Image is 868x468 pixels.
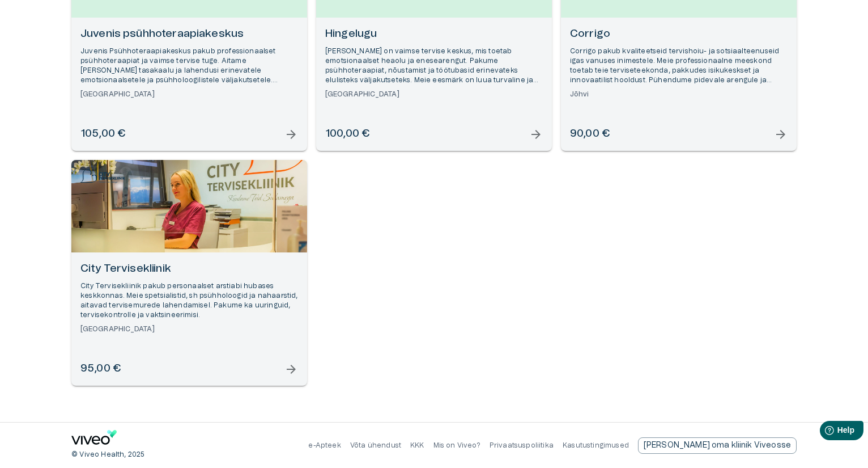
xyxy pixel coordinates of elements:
p: [PERSON_NAME] on vaimse tervise keskus, mis toetab emotsionaalset heaolu ja enesearengut. Pakume ... [325,47,543,86]
div: [PERSON_NAME] oma kliinik Viveosse [638,437,797,454]
h6: [GEOGRAPHIC_DATA] [80,324,298,334]
h6: Hingelugu [325,27,543,42]
iframe: Help widget launcher [780,416,868,448]
a: e-Apteek [308,442,341,449]
h6: [GEOGRAPHIC_DATA] [325,90,543,99]
a: Navigate to home page [71,430,117,449]
img: City Tervisekliinik logo [80,168,125,184]
a: Open selected supplier available booking dates [71,160,307,386]
span: arrow_forward [284,128,298,141]
a: Kasutustingimused [563,442,629,449]
span: arrow_forward [284,362,298,376]
p: Mis on Viveo? [433,441,480,450]
p: [PERSON_NAME] oma kliinik Viveosse [644,440,791,452]
h6: Corrigo [570,27,788,42]
p: Juvenis Psühhoteraapiakeskus pakub professionaalset psühhoteraapiat ja vaimse tervise tuge. Aitam... [80,47,298,86]
h6: [GEOGRAPHIC_DATA] [80,90,298,99]
p: © Viveo Health, 2025 [71,450,144,459]
h6: 100,00 € [325,127,369,142]
span: arrow_forward [529,128,543,141]
a: KKK [410,442,424,449]
h6: 90,00 € [570,127,610,142]
h6: 105,00 € [80,127,125,142]
h6: Juvenis psühhoteraapiakeskus [80,27,298,42]
a: Privaatsuspoliitika [490,442,554,449]
p: City Tervisekliinik pakub personaalset arstiabi hubases keskkonnas. Meie spetsialistid, sh psühho... [80,281,298,321]
h6: City Tervisekliinik [80,262,298,277]
p: Corrigo pakub kvaliteetseid tervishoiu- ja sotsiaalteenuseid igas vanuses inimestele. Meie profes... [570,47,788,86]
a: Send email to partnership request to viveo [638,437,797,454]
h6: 95,00 € [80,361,121,377]
p: Võta ühendust [350,441,401,450]
span: arrow_forward [774,128,788,141]
h6: Jõhvi [570,90,788,99]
